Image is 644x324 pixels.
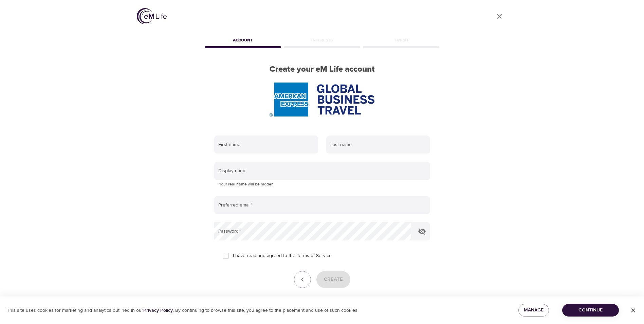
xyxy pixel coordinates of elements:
[568,306,613,314] span: Continue
[143,307,173,313] a: Privacy Policy
[270,83,374,116] img: AmEx%20GBT%20logo.png
[219,181,425,188] p: Your real name will be hidden.
[491,8,508,24] a: close
[518,304,549,317] button: Manage
[137,8,167,24] img: logo
[562,304,619,317] button: Continue
[524,306,544,314] span: Manage
[297,252,332,259] a: Terms of Service
[233,252,332,259] span: I have read and agreed to the
[203,65,441,74] h2: Create your eM Life account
